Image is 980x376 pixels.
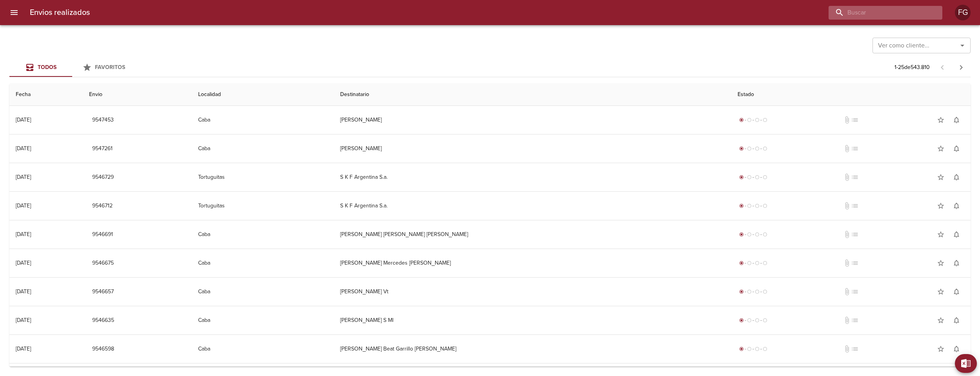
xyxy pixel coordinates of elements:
button: Activar notificaciones [949,227,964,242]
div: Generado [738,316,769,324]
span: No tiene pedido asociado [851,231,859,238]
button: menu [5,3,24,22]
td: [PERSON_NAME] Vt [334,278,731,306]
button: Exportar Excel [955,354,977,373]
div: [DATE] [16,317,31,323]
div: [DATE] [16,116,31,123]
span: radio_button_unchecked [763,347,767,351]
td: [PERSON_NAME] [334,134,731,163]
span: Favoritos [95,64,125,71]
th: Destinatario [334,84,731,106]
span: radio_button_checked [739,146,744,151]
button: Activar notificaciones [949,169,964,185]
th: Envio [83,84,192,106]
div: [DATE] [16,174,31,180]
button: Agregar a favoritos [933,341,949,357]
input: buscar [829,6,929,20]
span: No tiene pedido asociado [851,116,859,124]
div: Generado [738,259,769,267]
span: No tiene documentos adjuntos [843,116,851,124]
div: [DATE] [16,231,31,238]
span: radio_button_checked [739,347,744,351]
button: 9547261 [89,142,116,156]
span: radio_button_unchecked [747,175,752,180]
span: radio_button_unchecked [747,203,752,208]
span: No tiene pedido asociado [851,173,859,181]
span: radio_button_unchecked [763,203,767,208]
div: Tabs Envios [9,58,135,77]
button: 9546598 [89,342,117,356]
span: notifications_none [953,231,960,238]
td: [PERSON_NAME] [PERSON_NAME] [PERSON_NAME] [334,220,731,249]
span: No tiene documentos adjuntos [843,345,851,353]
span: No tiene documentos adjuntos [843,231,851,238]
span: radio_button_unchecked [763,232,767,237]
span: star_border [937,145,945,153]
th: Localidad [192,84,334,106]
button: Agregar a favoritos [933,112,949,128]
div: Generado [738,145,769,153]
span: 9546598 [92,344,114,354]
button: Agregar a favoritos [933,284,949,300]
span: radio_button_unchecked [755,146,760,151]
button: Agregar a favoritos [933,227,949,242]
span: notifications_none [953,259,960,267]
span: radio_button_checked [739,118,744,122]
span: star_border [937,316,945,324]
span: 9546729 [92,173,114,182]
span: radio_button_checked [739,175,744,180]
span: radio_button_checked [739,289,744,294]
span: star_border [937,345,945,353]
button: 9546675 [89,256,117,271]
span: 9547261 [92,144,113,154]
div: [DATE] [16,288,31,295]
span: Pagina anterior [933,63,952,71]
th: Estado [731,84,971,106]
td: Tortuguitas [192,192,334,220]
span: 9546635 [92,316,114,325]
span: 9547453 [92,115,114,125]
div: Abrir información de usuario [955,5,971,20]
div: [DATE] [16,345,31,352]
span: radio_button_unchecked [755,261,760,265]
td: Caba [192,220,334,249]
span: star_border [937,116,945,124]
span: No tiene documentos adjuntos [843,145,851,153]
span: radio_button_unchecked [747,261,752,265]
button: Agregar a favoritos [933,141,949,156]
span: radio_button_unchecked [755,203,760,208]
button: 9546657 [89,285,117,299]
div: Generado [738,173,769,181]
th: Fecha [9,84,83,106]
button: Agregar a favoritos [933,255,949,271]
button: Activar notificaciones [949,198,964,214]
span: No tiene pedido asociado [851,259,859,267]
span: radio_button_unchecked [763,118,767,122]
button: Agregar a favoritos [933,312,949,328]
td: S K F Argentina S.a. [334,163,731,191]
span: radio_button_unchecked [763,175,767,180]
button: Activar notificaciones [949,112,964,128]
button: Activar notificaciones [949,284,964,300]
div: [DATE] [16,202,31,209]
span: radio_button_unchecked [763,289,767,294]
td: Caba [192,134,334,163]
span: radio_button_checked [739,232,744,237]
button: Activar notificaciones [949,141,964,156]
span: radio_button_unchecked [755,175,760,180]
span: radio_button_unchecked [755,318,760,323]
p: 1 - 25 de 543.810 [894,64,930,71]
span: notifications_none [953,116,960,124]
span: No tiene pedido asociado [851,145,859,153]
span: No tiene pedido asociado [851,288,859,296]
span: notifications_none [953,345,960,353]
span: radio_button_unchecked [755,118,760,122]
span: notifications_none [953,202,960,210]
span: radio_button_unchecked [763,146,767,151]
button: 9546691 [89,227,116,242]
td: [PERSON_NAME] Mercedes [PERSON_NAME] [334,249,731,277]
span: No tiene pedido asociado [851,316,859,324]
span: radio_button_checked [739,203,744,208]
span: star_border [937,173,945,181]
div: Generado [738,202,769,210]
